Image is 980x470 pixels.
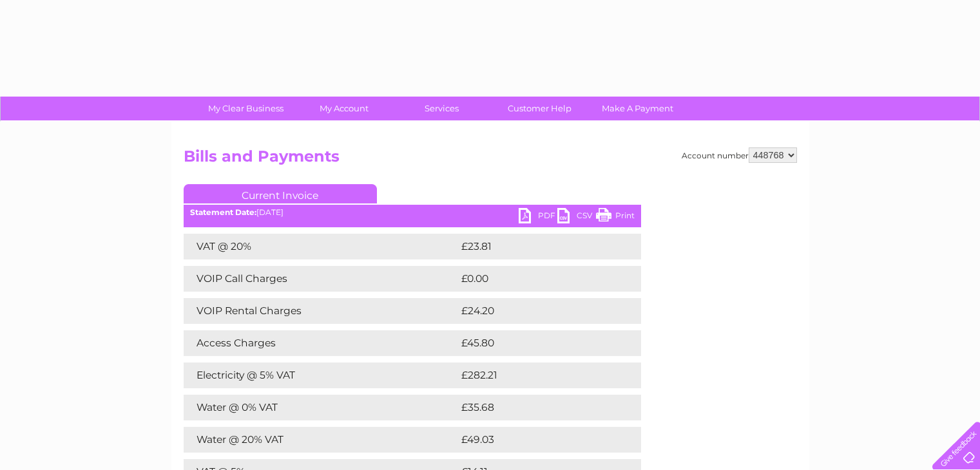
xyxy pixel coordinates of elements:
[291,97,397,120] a: My Account
[458,330,615,356] td: £45.80
[184,298,458,324] td: VOIP Rental Charges
[184,147,797,172] h2: Bills and Payments
[486,97,593,120] a: Customer Help
[596,208,635,227] a: Print
[184,266,458,292] td: VOIP Call Charges
[458,298,615,324] td: £24.20
[184,234,458,259] td: VAT @ 20%
[557,208,596,227] a: CSV
[184,395,458,420] td: Water @ 0% VAT
[519,208,557,227] a: PDF
[184,362,458,388] td: Electricity @ 5% VAT
[458,395,615,420] td: £35.68
[584,97,691,120] a: Make A Payment
[458,362,617,388] td: £282.21
[193,97,299,120] a: My Clear Business
[458,234,614,259] td: £23.81
[682,147,797,163] div: Account number
[389,97,495,120] a: Services
[184,330,458,356] td: Access Charges
[184,208,641,217] div: [DATE]
[458,427,615,453] td: £49.03
[190,207,256,217] b: Statement Date:
[184,427,458,453] td: Water @ 20% VAT
[184,184,377,203] a: Current Invoice
[458,266,611,292] td: £0.00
